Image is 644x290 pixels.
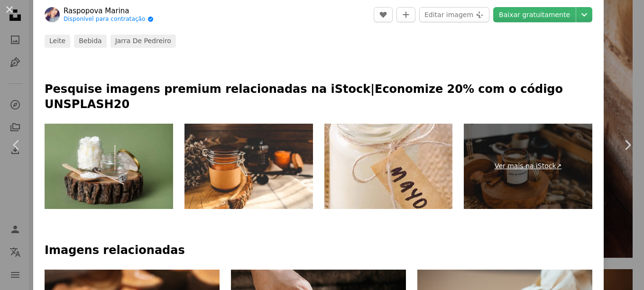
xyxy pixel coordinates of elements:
[374,7,393,22] button: Curtir
[74,35,106,48] a: bebida
[419,7,489,22] button: Editar imagem
[576,7,592,22] button: Escolha o tamanho do download
[464,124,592,209] a: Ver mais na iStock↗
[45,124,173,209] img: Ingredientes para vela caseira em toco de madeira contra fundo verde
[396,7,415,22] button: Adicionar à coleção
[493,7,576,22] a: Baixar gratuitamente
[45,82,592,112] p: Pesquise imagens premium relacionadas na iStock | Economize 20% com o código UNSPLASH20
[45,7,60,22] img: Ir para o perfil de Raspopova Marina
[64,6,154,16] a: Raspopova Marina
[611,100,644,190] a: Próximo
[45,243,592,258] h4: Imagens relacionadas
[324,124,453,209] img: Garrafa pote de mayonaise com'mayo'label
[110,35,176,48] a: jarra de pedreiro
[45,35,70,48] a: leite
[64,16,154,23] a: Disponível para contratação
[184,124,313,209] img: Velas e acessórios queimando para eles, foto atmosférica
